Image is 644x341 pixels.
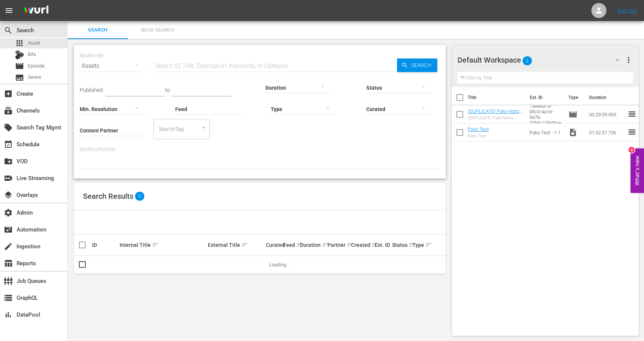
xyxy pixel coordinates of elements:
[630,148,644,193] button: Open Feedback Widget
[468,108,522,120] a: (DUPLICATE) Pako Moto-Trailer
[468,134,489,138] div: Pako Test
[525,87,564,108] th: Ext. ID
[28,74,41,81] span: Series
[4,191,13,200] span: Overlays
[526,105,565,123] td: 73eeea1d-d5c0-4a1e-9a76-72b0c17945ce
[4,26,13,35] span: Search
[585,87,630,108] th: Duration
[468,116,523,120] div: (DUPLICATE) Pako Moto-Trailer
[629,147,635,153] div: 8
[152,242,159,248] span: sort
[586,105,627,123] td: 00:29:59.955
[208,240,264,249] div: External Title
[627,110,636,119] span: reorder
[351,240,373,249] div: Created
[617,8,637,14] a: Sign Out
[627,128,636,137] span: reorder
[92,242,117,248] div: ID
[300,240,325,249] div: Duration
[586,123,627,141] td: 01:02:57.706
[72,26,123,35] span: Search
[296,242,303,248] span: sort
[327,240,349,249] div: Partner
[408,59,437,72] span: Search
[4,89,13,98] span: Create
[409,242,415,248] span: sort
[371,242,378,248] span: sort
[18,2,54,20] img: ans4CAIJ8jUAAAAAAAAAAAAAAAAAAAAAAAAgQb4GAAAAAAAAAAAAAAAAAAAAAAAAJMjXAAAAAAAAAAAAAAAAAAAAAAAAgAT5G...
[4,225,13,234] span: Automation
[375,242,389,248] div: Ext. ID
[526,123,565,141] td: Pako Test - 1.1
[4,123,13,132] span: Search Tag Mgmt
[120,240,206,249] div: Internal Title
[269,262,289,267] span: Loading...
[4,106,13,115] span: Channels
[4,310,13,319] span: DataPool
[4,276,13,285] span: Job Queues
[165,87,170,93] span: to
[468,126,489,132] a: Pako Test
[80,56,146,77] div: Assets
[80,147,440,153] p: Search Filters:
[392,240,410,249] div: Status
[4,242,13,251] span: Ingestion
[15,62,24,71] span: Episode
[4,208,13,217] span: Admin
[15,50,24,59] div: Bits
[412,240,424,249] div: Type
[397,59,437,72] button: Search
[568,110,577,119] span: Episode
[132,26,183,35] span: Bulk Search
[458,50,626,71] div: Default Workspace
[283,240,298,249] div: Feed
[83,192,133,201] span: Search Results
[322,242,329,248] span: sort
[4,293,13,302] span: GraphQL
[28,51,36,58] span: Bits
[523,53,532,69] span: 2
[624,56,633,65] span: more_vert
[4,174,13,183] span: Live Streaming
[28,62,45,70] span: Episode
[4,259,13,268] span: Reports
[4,157,13,166] span: VOD
[4,140,13,149] span: Schedule
[624,51,633,69] button: more_vert
[135,192,144,201] span: 0
[241,242,248,248] span: sort
[200,124,207,131] button: Open
[80,87,104,93] span: Published:
[347,242,353,248] span: sort
[28,39,40,47] span: Asset
[564,87,585,108] th: Type
[15,73,24,82] span: Series
[468,87,525,108] th: Title
[266,242,280,248] div: Curated
[568,128,577,137] span: Video
[5,6,14,15] span: menu
[15,39,24,48] span: Asset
